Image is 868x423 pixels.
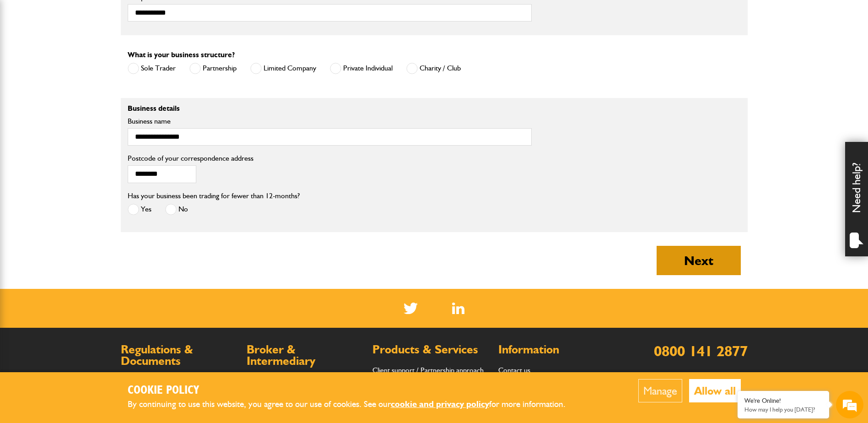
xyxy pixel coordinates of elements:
div: We're Online! [744,397,822,405]
h2: Regulations & Documents [121,344,237,367]
label: Partnership [189,63,237,74]
img: Twitter [404,303,418,314]
button: Next [657,246,741,275]
input: Enter your email address [12,112,167,132]
h2: Broker & Intermediary [247,344,363,367]
label: Sole Trader [128,63,176,74]
textarea: Type your message and hit 'Enter' [12,166,167,274]
label: Limited Company [250,63,316,74]
label: Has your business been trading for fewer than 12-months? [128,192,300,200]
img: Linked In [452,303,464,314]
em: Start Chat [124,282,166,294]
h2: Products & Services [372,344,489,356]
label: Business name [128,118,532,125]
input: Enter your phone number [12,139,167,159]
p: How may I help you today? [744,406,822,413]
label: What is your business structure? [128,51,235,59]
button: Manage [638,379,682,402]
button: Allow all [689,379,741,402]
a: 0800 141 2877 [654,342,748,360]
label: Charity / Club [406,63,461,74]
h2: Information [498,344,615,356]
p: By continuing to use this website, you agree to our use of cookies. See our for more information. [128,397,581,412]
input: Enter your last name [12,85,167,105]
a: Client support / Partnership approach [372,366,484,374]
img: d_20077148190_company_1631870298795_20077148190 [16,51,38,64]
a: Contact us [498,366,530,374]
label: Postcode of your correspondence address [128,155,267,162]
a: LinkedIn [452,303,464,314]
label: Private Individual [330,63,393,74]
div: Minimize live chat window [150,5,172,27]
p: Business details [128,105,532,112]
h2: Cookie Policy [128,384,581,398]
a: cookie and privacy policy [391,399,489,409]
label: No [165,204,188,215]
div: Need help? [845,142,868,256]
div: Chat with us now [48,51,154,63]
label: Yes [128,204,151,215]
